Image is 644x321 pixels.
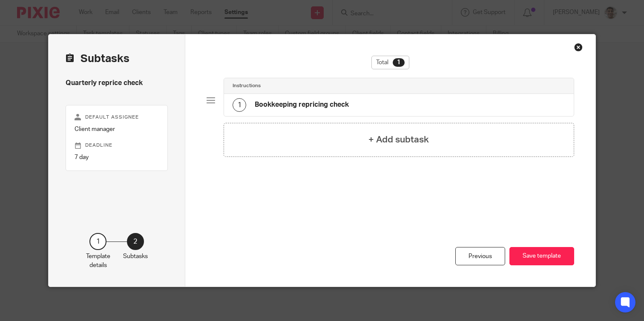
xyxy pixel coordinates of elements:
p: Default assignee [75,114,159,121]
div: Previous [455,247,505,265]
p: Client manager [75,125,159,134]
h4: Instructions [233,82,261,89]
div: Total [371,56,409,69]
h4: Bookkeeping repricing check [255,100,349,109]
h4: Quarterly reprice check [66,79,168,88]
div: 1 [233,98,246,112]
p: 7 day [75,153,159,162]
div: 2 [127,233,144,250]
div: 1 [89,233,106,250]
p: Template details [86,252,110,270]
button: Save template [509,247,574,265]
div: Close this dialog window [574,43,583,51]
h2: Subtasks [66,51,129,66]
div: 1 [393,58,405,67]
h4: + Add subtask [368,133,429,146]
p: Deadline [75,142,159,149]
p: Subtasks [123,252,148,261]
